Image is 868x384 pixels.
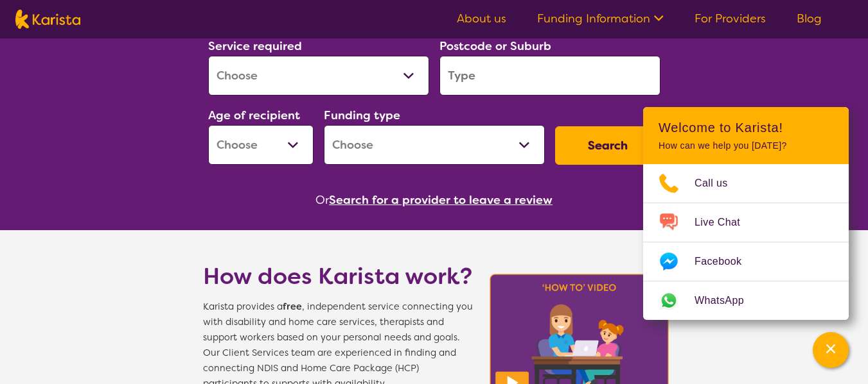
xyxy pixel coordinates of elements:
[695,11,766,26] a: For Providers
[315,190,329,210] span: Or
[537,11,664,26] a: Funding Information
[813,332,849,368] button: Channel Menu
[457,11,506,26] a: About us
[797,11,822,26] a: Blog
[643,164,849,320] ul: Choose channel
[208,38,302,54] label: Service required
[283,301,302,313] b: free
[659,140,833,151] p: How can we help you [DATE]?
[15,10,80,29] img: Karista logo
[329,190,553,210] button: Search for a provider to leave a review
[439,56,660,96] input: Type
[439,38,551,54] label: Postcode or Suburb
[643,281,849,320] a: Web link opens in a new tab.
[324,108,400,123] label: Funding type
[643,107,849,320] div: Channel Menu
[203,261,473,292] h1: How does Karista work?
[695,213,756,232] span: Live Chat
[695,291,759,310] span: WhatsApp
[555,126,660,165] button: Search
[659,120,833,135] h2: Welcome to Karista!
[695,174,743,193] span: Call us
[695,252,757,271] span: Facebook
[208,108,300,123] label: Age of recipient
